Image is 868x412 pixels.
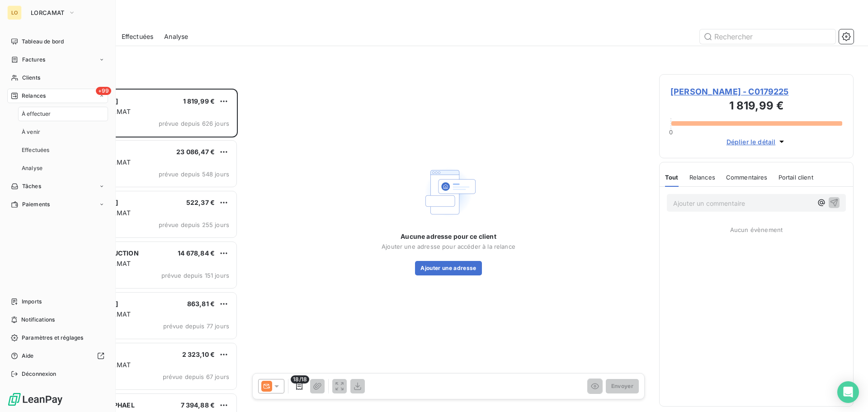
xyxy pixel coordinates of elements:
a: Paramètres et réglages [7,331,108,345]
span: Paramètres et réglages [22,334,83,342]
span: 522,37 € [186,199,215,206]
span: Ajouter une adresse pour accéder à la relance [382,243,515,250]
a: Tâches [7,179,108,194]
span: Analyse [22,164,42,172]
span: prévue depuis 626 jours [159,120,229,127]
span: [PERSON_NAME] - C0179225 [670,85,842,98]
span: Imports [22,298,42,306]
a: À venir [18,125,108,139]
button: Envoyer [606,379,639,393]
a: Effectuées [18,143,108,157]
span: Effectuées [22,146,50,154]
span: 1 819,99 € [183,97,215,105]
span: Relances [22,92,46,100]
span: +99 [96,87,111,95]
span: 18/18 [291,375,309,384]
span: Commentaires [726,174,768,181]
button: Ajouter une adresse [415,261,481,275]
span: Notifications [21,316,55,324]
a: Imports [7,294,108,309]
div: Open Intercom Messenger [837,381,859,403]
span: Aucune adresse pour ce client [401,232,496,241]
span: Tâches [22,182,41,190]
span: prévue depuis 77 jours [163,322,229,330]
span: Tout [665,174,679,181]
h3: 1 819,99 € [670,98,842,116]
span: prévue depuis 67 jours [163,373,229,380]
span: Analyse [164,32,188,41]
a: Paiements [7,197,108,212]
span: Factures [22,56,45,64]
span: Portail client [778,174,813,181]
span: prévue depuis 255 jours [159,221,229,228]
div: LO [7,5,22,20]
a: +99RelancesÀ effectuerÀ venirEffectuéesAnalyse [7,89,108,175]
a: Clients [7,71,108,85]
span: prévue depuis 548 jours [159,170,229,178]
a: Tableau de bord [7,34,108,49]
span: 0 [669,128,673,136]
span: Tableau de bord [22,38,64,46]
span: Aide [22,352,34,360]
span: 2 323,10 € [182,350,215,358]
a: Factures [7,52,108,67]
span: À effectuer [22,110,51,118]
span: Paiements [22,200,50,208]
span: Relances [689,174,715,181]
span: À venir [22,128,40,136]
img: Logo LeanPay [7,392,63,407]
span: 14 678,84 € [178,249,215,257]
div: grid [43,89,238,412]
a: Aide [7,349,108,363]
span: LORCAMAT [31,9,65,16]
span: Clients [22,74,40,82]
span: prévue depuis 151 jours [161,272,229,279]
span: Déconnexion [22,370,57,378]
span: 7 394,88 € [181,401,215,409]
button: Déplier le détail [724,137,789,147]
span: Déplier le détail [726,137,776,147]
span: 863,81 € [187,300,215,308]
a: À effectuer [18,107,108,121]
span: Aucun évènement [730,226,783,233]
span: 23 086,47 € [176,148,215,156]
input: Rechercher [700,29,835,44]
img: Empty state [420,163,477,221]
a: Analyse [18,161,108,175]
span: Effectuées [122,32,154,41]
